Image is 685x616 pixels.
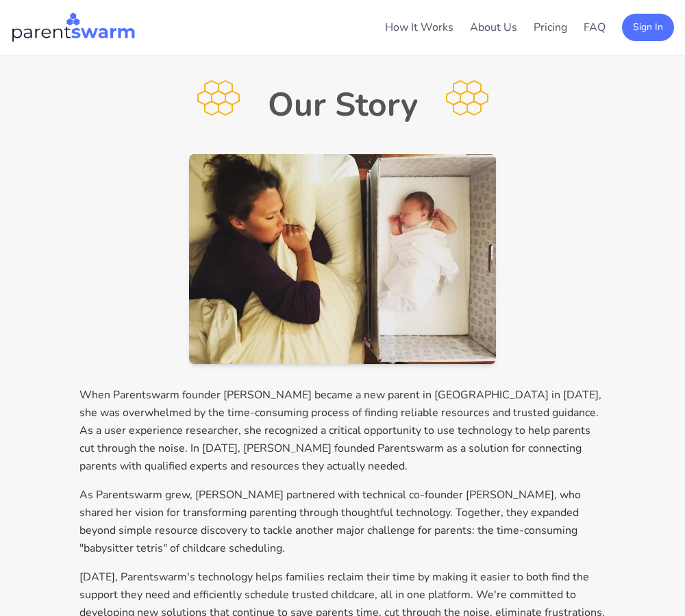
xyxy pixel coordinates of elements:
a: Sign In [622,19,674,34]
p: As Parentswarm grew, [PERSON_NAME] partnered with technical co-founder [PERSON_NAME], who shared ... [79,486,606,557]
p: When Parentswarm founder [PERSON_NAME] became a new parent in [GEOGRAPHIC_DATA] in [DATE], she wa... [79,386,606,475]
img: Parentswarm Logo [11,11,136,44]
a: FAQ [584,20,606,35]
img: Parent and baby sleeping peacefully [189,154,496,364]
button: Sign In [622,14,674,41]
a: Pricing [534,20,567,35]
h1: Our Story [268,88,418,121]
a: About Us [470,20,517,35]
a: How It Works [385,20,453,35]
